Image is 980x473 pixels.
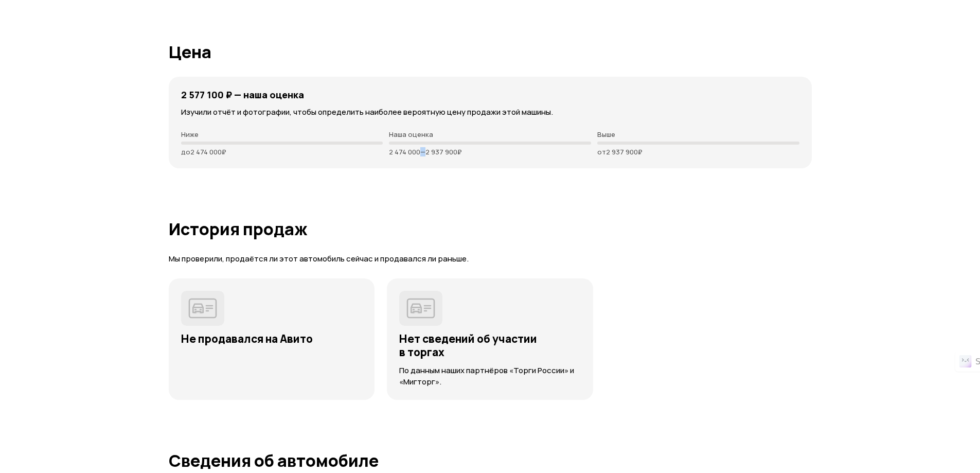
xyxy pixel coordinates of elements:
p: Наша оценка [389,130,591,138]
h3: Не продавался на Авито [181,332,363,345]
p: Выше [597,130,799,138]
h4: 2 577 100 ₽ — наша оценка [181,89,304,100]
p: от 2 937 900 ₽ [597,148,799,156]
h3: Нет сведений об участии в торгах [399,332,581,359]
p: 2 474 000 — 2 937 900 ₽ [389,148,591,156]
h1: Сведения об автомобиле [169,451,812,470]
p: до 2 474 000 ₽ [181,148,383,156]
h1: История продаж [169,220,812,238]
p: По данным наших партнёров «Торги России» и «Мигторг». [399,365,581,388]
h1: Цена [169,43,812,61]
p: Изучили отчёт и фотографии, чтобы определить наиболее вероятную цену продажи этой машины. [181,107,799,118]
p: Ниже [181,130,383,138]
p: Мы проверили, продаётся ли этот автомобиль сейчас и продавался ли раньше. [169,254,812,265]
